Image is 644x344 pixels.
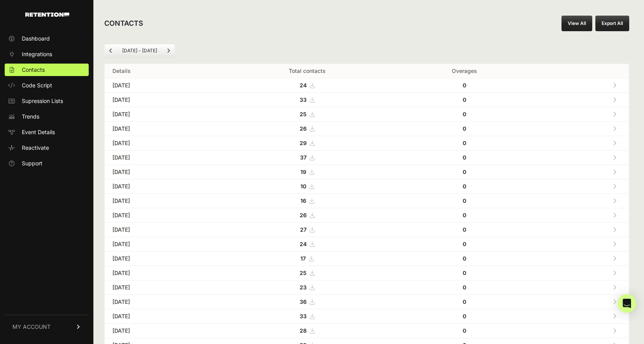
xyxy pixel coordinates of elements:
strong: 0 [463,82,466,89]
td: [DATE] [105,252,219,266]
th: Overages [396,64,533,78]
a: 28 [300,327,314,334]
td: [DATE] [105,151,219,165]
strong: 37 [300,154,307,161]
strong: 33 [300,313,307,319]
a: 19 [300,168,314,175]
strong: 0 [463,313,466,319]
td: [DATE] [105,165,219,179]
strong: 26 [300,212,307,218]
span: Supression Lists [22,97,63,105]
a: 10 [300,183,314,190]
span: Trends [22,113,39,121]
strong: 0 [463,183,466,190]
td: [DATE] [105,266,219,280]
a: 24 [300,241,314,247]
strong: 24 [300,241,307,247]
a: 33 [300,96,314,103]
strong: 25 [300,270,307,276]
h2: CONTACTS [104,18,143,29]
a: Previous [105,44,117,57]
strong: 19 [300,168,306,175]
a: Dashboard [5,32,89,45]
td: [DATE] [105,93,219,107]
a: 33 [300,313,314,319]
a: 16 [300,197,314,204]
strong: 17 [300,255,306,262]
a: 37 [300,154,314,161]
a: Contacts [5,64,89,76]
span: Dashboard [22,35,50,43]
strong: 0 [463,96,466,103]
strong: 0 [463,140,466,146]
td: [DATE] [105,309,219,324]
div: Open Intercom Messenger [618,294,636,313]
strong: 0 [463,111,466,117]
strong: 29 [300,140,307,146]
td: [DATE] [105,295,219,309]
strong: 0 [463,154,466,161]
td: [DATE] [105,78,219,93]
a: Trends [5,110,89,123]
td: [DATE] [105,280,219,295]
strong: 26 [300,125,307,132]
strong: 25 [300,111,307,117]
strong: 0 [463,212,466,218]
strong: 0 [463,270,466,276]
span: Reactivate [22,144,49,152]
td: [DATE] [105,223,219,237]
td: [DATE] [105,324,219,338]
span: Code Script [22,82,52,89]
a: 27 [300,226,314,233]
a: 17 [300,255,314,262]
img: Retention.com [25,12,69,17]
a: Support [5,157,89,170]
span: MY ACCOUNT [12,323,51,331]
a: 24 [300,82,314,89]
td: [DATE] [105,179,219,194]
strong: 0 [463,255,466,262]
strong: 36 [300,298,307,305]
a: MY ACCOUNT [5,315,89,339]
a: Next [162,44,175,57]
strong: 23 [300,284,307,291]
a: 29 [300,140,314,146]
td: [DATE] [105,237,219,252]
a: 25 [300,111,314,117]
strong: 24 [300,82,307,89]
strong: 0 [463,327,466,334]
strong: 0 [463,226,466,233]
a: Supression Lists [5,95,89,107]
button: Export All [595,16,629,31]
span: Support [22,160,42,167]
strong: 0 [463,125,466,132]
th: Total contacts [219,64,396,78]
strong: 0 [463,284,466,291]
strong: 28 [300,327,307,334]
strong: 0 [463,197,466,204]
td: [DATE] [105,136,219,151]
a: 26 [300,125,314,132]
a: Integrations [5,48,89,60]
a: 25 [300,270,314,276]
strong: 0 [463,298,466,305]
span: Contacts [22,66,45,74]
a: 36 [300,298,314,305]
strong: 0 [463,241,466,247]
td: [DATE] [105,208,219,223]
a: 23 [300,284,314,291]
span: Event Details [22,128,55,136]
td: [DATE] [105,107,219,122]
strong: 0 [463,168,466,175]
strong: 16 [300,197,306,204]
li: [DATE] - [DATE] [117,48,162,54]
td: [DATE] [105,122,219,136]
a: Event Details [5,126,89,138]
strong: 10 [300,183,306,190]
a: Reactivate [5,142,89,154]
td: [DATE] [105,194,219,208]
th: Details [105,64,219,78]
strong: 33 [300,96,307,103]
span: Integrations [22,50,52,58]
a: 26 [300,212,314,218]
